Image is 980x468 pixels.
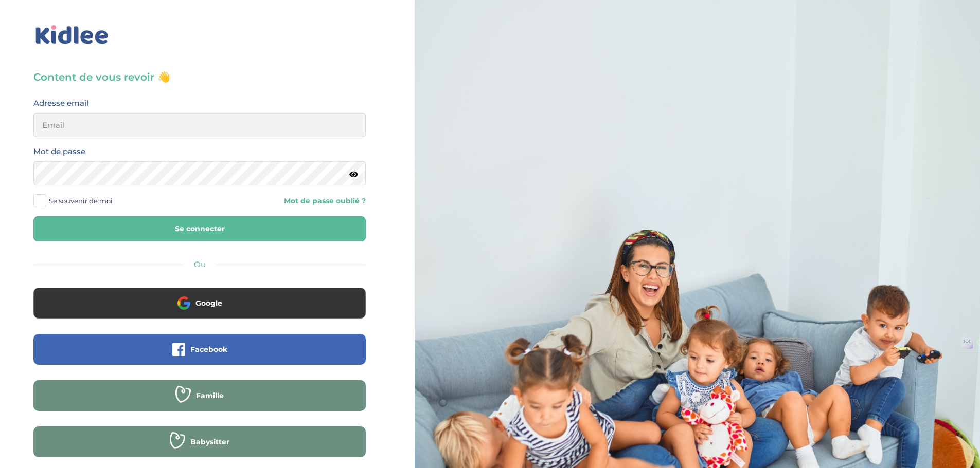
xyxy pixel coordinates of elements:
[33,113,366,137] input: Email
[177,296,190,309] img: google.png
[33,23,111,47] img: logo_kidlee_bleu
[33,444,366,454] a: Babysitter
[33,398,366,407] a: Famille
[207,196,366,206] a: Mot de passe oublié ?
[49,194,113,208] span: Se souvenir de moi
[196,390,224,401] span: Famille
[33,145,85,158] label: Mot de passe
[190,344,227,354] span: Facebook
[33,426,366,457] button: Babysitter
[33,288,366,319] button: Google
[195,298,222,308] span: Google
[172,343,185,356] img: facebook.png
[194,259,206,269] span: Ou
[190,437,229,447] span: Babysitter
[33,380,366,411] button: Famille
[33,334,366,365] button: Facebook
[33,97,88,110] label: Adresse email
[33,305,366,315] a: Google
[33,216,366,241] button: Se connecter
[33,351,366,361] a: Facebook
[33,70,366,84] h3: Content de vous revoir 👋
